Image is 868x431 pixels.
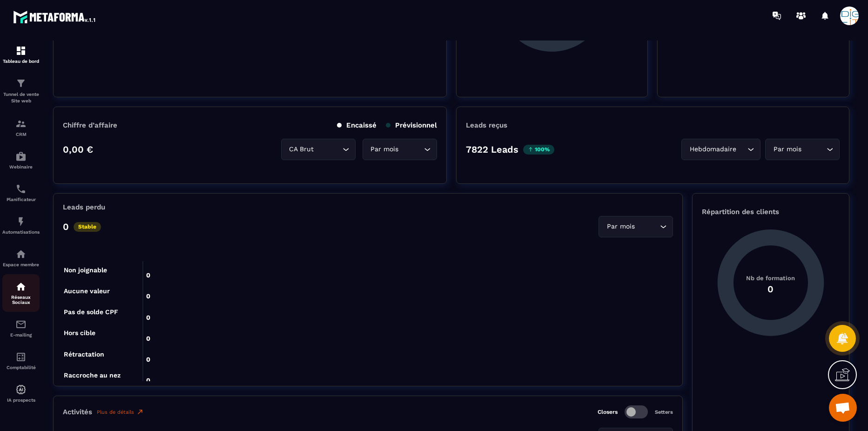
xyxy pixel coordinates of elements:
span: Par mois [771,144,803,155]
tspan: Non joignable [64,266,107,274]
div: Search for option [681,139,760,160]
p: Répartition des clients [702,208,840,216]
p: IA prospects [2,397,40,403]
p: Stable [74,222,101,232]
p: 0,00 € [63,144,93,155]
p: Leads reçus [466,121,507,129]
img: accountant [15,351,27,363]
span: Hebdomadaire [687,144,738,155]
img: formation [15,78,27,89]
p: Activités [63,408,92,416]
input: Search for option [401,144,422,155]
img: formation [15,45,27,56]
p: Webinaire [2,164,40,169]
a: emailemailE-mailing [2,312,40,344]
p: Leads perdu [63,203,105,211]
p: Réseaux Sociaux [2,295,40,305]
div: Search for option [363,139,437,160]
a: accountantaccountantComptabilité [2,344,40,377]
p: Closers [598,409,618,415]
p: 100% [523,145,554,155]
p: E-mailing [2,332,40,337]
img: narrow-up-right-o.6b7c60e2.svg [136,408,144,416]
tspan: Aucune valeur [64,287,110,295]
tspan: Rétractation [64,350,104,358]
p: 0 [63,221,69,232]
p: Setters [655,409,673,415]
span: Par mois [605,222,637,232]
div: Search for option [599,216,673,237]
img: automations [15,249,27,260]
input: Search for option [637,222,658,232]
img: automations [15,151,27,162]
p: Encaissé [337,121,377,129]
input: Search for option [738,144,745,155]
a: automationsautomationsEspace membre [2,242,40,274]
img: automations [15,384,27,395]
img: social-network [15,281,27,292]
tspan: Hors cible [64,329,95,337]
a: formationformationTunnel de vente Site web [2,71,40,111]
img: scheduler [15,183,27,195]
p: Tunnel de vente Site web [2,91,40,104]
a: automationsautomationsWebinaire [2,144,40,176]
img: logo [13,8,97,25]
input: Search for option [803,144,824,155]
p: Prévisionnel [386,121,437,129]
div: Search for option [765,139,840,160]
div: Search for option [281,139,356,160]
a: social-networksocial-networkRéseaux Sociaux [2,274,40,312]
p: Espace membre [2,262,40,267]
p: Chiffre d’affaire [63,121,117,129]
span: Par mois [369,144,401,155]
a: formationformationTableau de bord [2,38,40,71]
tspan: Pas de solde CPF [64,308,118,316]
a: Plus de détails [97,408,144,416]
p: CRM [2,132,40,137]
p: 7822 Leads [466,144,518,155]
input: Search for option [316,144,340,155]
tspan: Raccroche au nez [64,371,121,379]
p: Automatisations [2,229,40,235]
p: Planificateur [2,197,40,202]
div: Ouvrir le chat [829,394,857,422]
p: Comptabilité [2,365,40,370]
img: formation [15,118,27,129]
a: automationsautomationsAutomatisations [2,209,40,242]
p: Tableau de bord [2,59,40,64]
a: formationformationCRM [2,111,40,144]
img: email [15,319,27,330]
img: automations [15,216,27,227]
span: CA Brut [287,144,316,155]
a: schedulerschedulerPlanificateur [2,176,40,209]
